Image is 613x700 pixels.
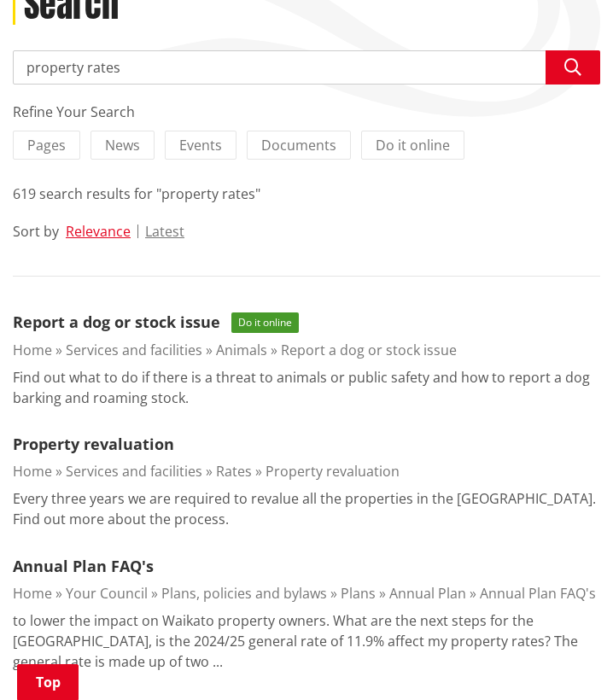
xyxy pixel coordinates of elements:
[66,341,202,359] a: Services and facilities
[281,341,457,359] a: Report a dog or stock issue
[389,584,466,603] a: Annual Plan
[66,584,148,603] a: Your Council
[13,184,600,204] div: 619 search results for "property rates"
[179,136,222,155] span: Events
[534,628,596,690] iframe: Messenger Launcher
[13,584,52,603] a: Home
[66,224,131,239] button: Relevance
[216,341,267,359] a: Animals
[13,102,600,122] div: Refine Your Search
[231,312,299,333] span: Do it online
[216,462,252,481] a: Rates
[13,610,600,672] p: to lower the impact on Waikato property owners. What are the next steps for the [GEOGRAPHIC_DATA]...
[145,224,184,239] button: Latest
[105,136,140,155] span: News
[261,136,336,155] span: Documents
[13,488,600,529] p: Every three years we are required to revalue all the properties in the [GEOGRAPHIC_DATA]. Find ou...
[27,136,66,155] span: Pages
[341,584,376,603] a: Plans
[376,136,450,155] span: Do it online
[13,367,600,408] p: Find out what to do if there is a threat to animals or public safety and how to report a dog bark...
[17,664,79,700] a: Top
[266,462,400,481] a: Property revaluation
[13,434,174,454] a: Property revaluation
[161,584,327,603] a: Plans, policies and bylaws
[13,462,52,481] a: Home
[480,584,596,603] a: Annual Plan FAQ's
[13,221,59,242] div: Sort by
[13,50,600,85] input: Search input
[13,341,52,359] a: Home
[66,462,202,481] a: Services and facilities
[13,312,220,332] a: Report a dog or stock issue
[13,556,154,576] a: Annual Plan FAQ's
